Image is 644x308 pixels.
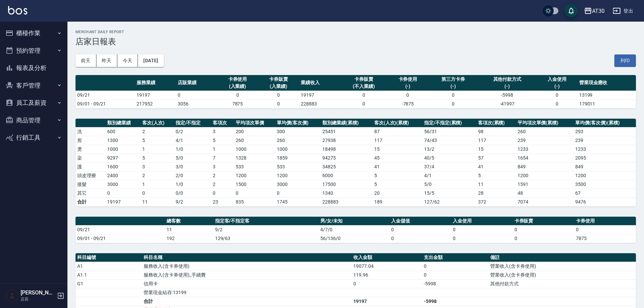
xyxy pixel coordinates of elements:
th: 卡券使用 [574,217,636,226]
td: 4/7/0 [319,225,389,234]
td: 40 / 5 [422,153,476,162]
td: 3 / 0 [174,162,211,171]
div: (-) [430,83,476,90]
th: 單均價(客次價) [275,119,321,127]
td: -5998 [422,279,489,288]
td: 67 [574,189,636,197]
td: 9297 [106,153,141,162]
td: 127/62 [422,197,476,206]
td: 11 [476,180,516,189]
td: 217952 [135,99,176,108]
td: 228883 [299,99,340,108]
td: 17500 [321,180,372,189]
td: 2 [141,171,174,180]
th: 科目編號 [76,253,142,262]
td: 1591 [516,180,574,189]
td: 0 [428,99,478,108]
th: 總客數 [165,217,213,226]
td: 1 [141,145,174,153]
th: 支出金額 [422,253,489,262]
td: 1000 [106,145,141,153]
button: AT30 [581,4,607,18]
div: (-) [538,83,576,90]
td: 7074 [516,197,574,206]
td: 0 [536,99,578,108]
td: 0 [217,91,258,99]
td: 接髮 [76,180,106,189]
td: 營業收入(含卡券使用) [489,262,636,270]
td: 179011 [578,99,636,108]
td: 3056 [176,99,217,108]
div: 其他付款方式 [480,76,535,83]
td: 1200 [234,171,275,180]
h2: Merchant Daily Report [76,30,636,34]
td: 5 / 0 [174,153,211,162]
td: 260 [516,127,574,136]
td: 15 [373,145,422,153]
td: 9/2 [213,225,319,234]
th: 卡券販賣 [513,217,575,226]
button: 前天 [76,54,96,67]
th: 指定/不指定(累積) [422,119,476,127]
button: 行銷工具 [3,129,65,146]
th: 客項次 [211,119,234,127]
td: 1 / 0 [174,145,211,153]
div: 卡券販賣 [342,76,386,83]
td: 129/63 [213,234,319,243]
td: 3500 [574,180,636,189]
td: 2 [141,127,174,136]
td: 41 [476,162,516,171]
td: 1200 [574,171,636,180]
th: 平均項次單價 [234,119,275,127]
th: 指定客/不指定客 [213,217,319,226]
td: 2400 [106,171,141,180]
td: -7875 [387,99,429,108]
td: 營業現金結存:13199 [142,288,352,297]
td: 372 [476,197,516,206]
button: 昨天 [96,54,117,67]
td: 20 [373,189,422,197]
button: 登出 [610,5,636,17]
td: 服務收入(含卡券使用)_手續費 [142,270,352,279]
table: a dense table [76,75,636,109]
td: 3000 [106,180,141,189]
td: 其它 [76,189,106,197]
th: 入金儲值 [389,217,451,226]
td: 服務收入(含卡券使用) [142,262,352,270]
td: 0 / 2 [174,127,211,136]
td: 533 [234,162,275,171]
div: (不入業績) [342,83,386,90]
th: 業績收入 [299,75,340,91]
th: 店販業績 [176,75,217,91]
div: 入金使用 [538,76,576,83]
td: 3 [211,162,234,171]
td: 0 [340,99,387,108]
td: 849 [574,162,636,171]
button: 客戶管理 [3,77,65,94]
div: 第三方卡券 [430,76,476,83]
td: 1 / 0 [174,180,211,189]
div: 卡券販賣 [260,76,297,83]
h3: 店家日報表 [76,37,636,46]
td: 260 [234,136,275,145]
td: 09/01 - 09/21 [76,234,165,243]
h5: [PERSON_NAME] [21,289,55,296]
img: Logo [8,6,27,15]
td: 300 [275,127,321,136]
td: 2 [211,171,234,180]
td: 293 [574,127,636,136]
div: (-) [480,83,535,90]
td: 18498 [321,145,372,153]
td: 1000 [234,145,275,153]
td: 0 [428,91,478,99]
td: 13199 [578,91,636,99]
button: 預約管理 [3,42,65,60]
td: 87 [373,127,422,136]
td: A1.1 [76,270,142,279]
div: 卡券使用 [389,76,427,83]
td: 117 [373,136,422,145]
td: 0 [211,189,234,197]
td: -5998 [422,297,489,306]
th: 單均價(客次價)(累積) [574,119,636,127]
td: 1 [211,145,234,153]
